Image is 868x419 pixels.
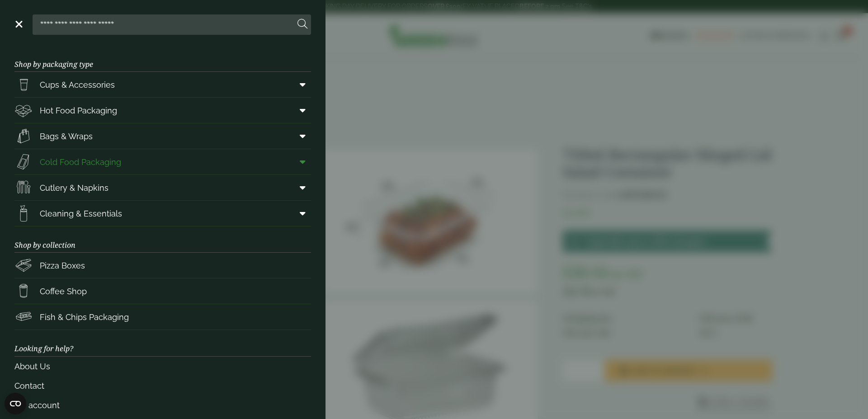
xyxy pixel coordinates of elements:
[14,127,33,145] img: Paper_carriers.svg
[40,207,122,220] span: Cleaning & Essentials
[5,393,26,414] button: Open CMP widget
[40,311,129,323] span: Fish & Chips Packaging
[14,201,311,226] a: Cleaning & Essentials
[14,226,311,253] h3: Shop by collection
[14,175,311,200] a: Cutlery & Napkins
[40,79,115,91] span: Cups & Accessories
[14,204,33,222] img: open-wipe.svg
[14,282,33,300] img: HotDrink_paperCup.svg
[14,376,311,395] a: Contact
[14,256,33,274] img: Pizza_boxes.svg
[14,395,311,415] a: My account
[14,278,311,304] a: Coffee Shop
[14,101,33,119] img: Deli_box.svg
[40,285,87,297] span: Coffee Shop
[14,98,311,123] a: Hot Food Packaging
[14,72,311,97] a: Cups & Accessories
[14,149,311,174] a: Cold Food Packaging
[14,304,311,330] a: Fish & Chips Packaging
[40,104,117,117] span: Hot Food Packaging
[14,75,33,94] img: PintNhalf_cup.svg
[14,253,311,278] a: Pizza Boxes
[14,179,33,197] img: Cutlery.svg
[14,330,311,356] h3: Looking for help?
[40,182,108,194] span: Cutlery & Napkins
[40,156,121,168] span: Cold Food Packaging
[14,357,311,376] a: About Us
[14,46,311,72] h3: Shop by packaging type
[14,153,33,171] img: Sandwich_box.svg
[40,130,93,142] span: Bags & Wraps
[40,259,85,272] span: Pizza Boxes
[14,308,33,326] img: FishNchip_box.svg
[14,123,311,149] a: Bags & Wraps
